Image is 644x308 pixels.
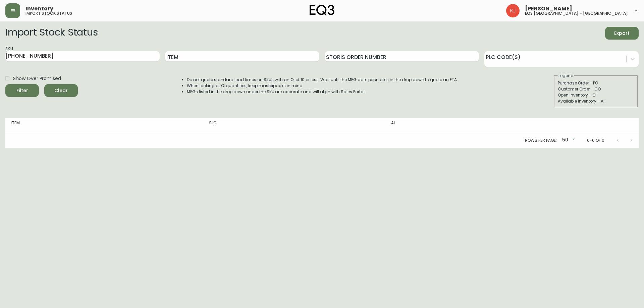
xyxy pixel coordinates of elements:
[187,89,458,95] li: MFGs listed in the drop down under the SKU are accurate and will align with Sales Portal.
[558,98,634,104] div: Available Inventory - AI
[559,135,576,146] div: 50
[44,84,78,97] button: Clear
[558,80,634,86] div: Purchase Order - PO
[525,137,557,143] p: Rows per page:
[25,11,72,15] h5: import stock status
[187,83,458,89] li: When looking at OI quantities, keep masterpacks in mind.
[13,75,61,82] span: Show Over Promised
[386,118,531,133] th: AI
[25,6,53,11] span: Inventory
[187,77,458,83] li: Do not quote standard lead times on SKUs with an OI of 10 or less. Wait until the MFG date popula...
[5,84,39,97] button: Filter
[610,29,633,38] span: Export
[558,73,574,79] legend: Legend
[50,86,72,95] span: Clear
[587,137,604,143] p: 0-0 of 0
[5,27,98,40] h2: Import Stock Status
[16,86,28,95] div: Filter
[310,5,334,15] img: logo
[558,92,634,98] div: Open Inventory - OI
[525,11,628,15] h5: eq3 [GEOGRAPHIC_DATA] - [GEOGRAPHIC_DATA]
[204,118,386,133] th: PLC
[506,4,520,17] img: 24a625d34e264d2520941288c4a55f8e
[5,118,204,133] th: Item
[558,86,634,92] div: Customer Order - CO
[605,27,639,40] button: Export
[525,6,572,11] span: [PERSON_NAME]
